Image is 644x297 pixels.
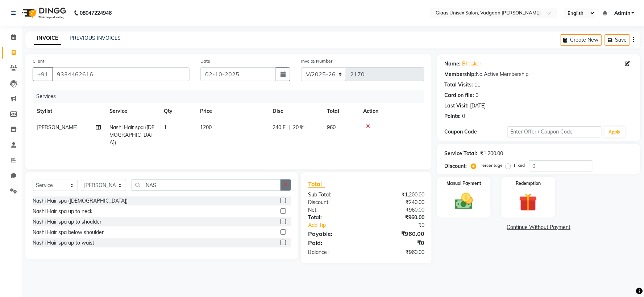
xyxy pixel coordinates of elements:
[33,67,53,81] button: +91
[366,199,430,206] div: ₹240.00
[268,103,323,119] th: Disc
[507,126,602,137] input: Enter Offer / Coupon Code
[366,191,430,199] div: ₹1,200.00
[366,229,430,238] div: ₹960.00
[474,81,480,89] div: 11
[366,206,430,214] div: ₹960.00
[449,191,479,212] img: _cash.svg
[444,60,461,68] div: Name:
[514,191,543,213] img: _gift.svg
[560,34,602,46] button: Create New
[377,221,430,229] div: ₹0
[462,113,465,120] div: 0
[444,92,474,99] div: Card on file:
[33,90,430,103] div: Services
[303,191,366,199] div: Sub Total:
[303,199,366,206] div: Discount:
[34,32,61,45] a: INVOICE
[200,58,210,64] label: Date
[303,214,366,221] div: Total:
[33,103,105,119] th: Stylist
[439,224,639,231] a: Continue Without Payment
[303,229,366,238] div: Payable:
[303,206,366,214] div: Net:
[323,103,359,119] th: Total
[105,103,159,119] th: Service
[303,221,377,229] a: Add Tip
[366,249,430,256] div: ₹960.00
[444,128,507,136] div: Coupon Code
[470,102,486,110] div: [DATE]
[444,71,476,78] div: Membership:
[308,180,325,188] span: Total
[604,127,625,137] button: Apply
[196,103,268,119] th: Price
[446,180,481,187] label: Manual Payment
[303,249,366,256] div: Balance :
[70,35,121,41] a: PREVIOUS INVOICES
[475,92,478,99] div: 0
[462,60,481,68] a: Bhaskar
[366,238,430,247] div: ₹0
[37,124,78,131] span: [PERSON_NAME]
[479,162,503,169] label: Percentage
[18,3,68,23] img: logo
[33,239,94,247] div: Nashi Hair spa up to waist
[80,3,112,23] b: 08047224946
[480,150,503,157] div: ₹1,200.00
[33,208,92,215] div: Nashi Hair spa up to neck
[444,162,467,170] div: Discount:
[444,81,473,89] div: Total Visits:
[132,179,281,191] input: Search or Scan
[200,124,212,131] span: 1200
[109,124,154,146] span: Nashi Hair spa ([DEMOGRAPHIC_DATA])
[293,124,304,131] span: 20 %
[33,218,101,226] div: Nashi Hair spa up to shoulder
[52,67,190,81] input: Search by Name/Mobile/Email/Code
[301,58,333,64] label: Invoice Number
[514,162,525,169] label: Fixed
[288,124,290,131] span: |
[444,102,469,110] div: Last Visit:
[33,229,104,236] div: Nashi Hair spa below shoulder
[303,238,366,247] div: Paid:
[444,113,461,120] div: Points:
[614,9,630,17] span: Admin
[516,180,541,187] label: Redemption
[327,124,336,131] span: 960
[159,103,196,119] th: Qty
[359,103,424,119] th: Action
[33,197,128,205] div: Nashi Hair spa ([DEMOGRAPHIC_DATA])
[605,34,630,46] button: Save
[444,71,633,78] div: No Active Membership
[164,124,167,131] span: 1
[366,214,430,221] div: ₹960.00
[33,58,44,64] label: Client
[444,150,477,157] div: Service Total:
[273,124,286,131] span: 240 F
